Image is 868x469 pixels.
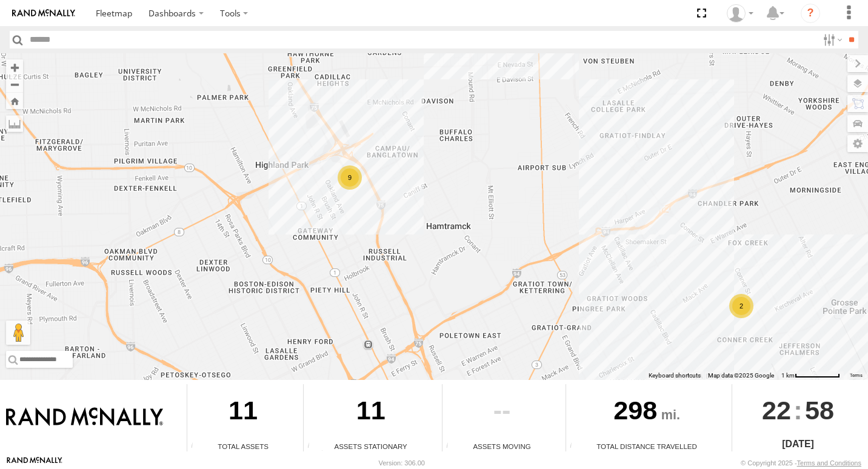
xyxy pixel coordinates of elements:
[6,93,23,109] button: Zoom Home
[12,9,75,18] img: rand-logo.svg
[566,441,727,451] div: Total Distance Travelled
[708,372,774,379] span: Map data ©2025 Google
[6,407,163,428] img: Rand McNally
[566,384,727,441] div: 298
[187,384,299,441] div: 11
[732,384,864,436] div: :
[304,441,438,451] div: Assets Stationary
[442,441,561,451] div: Assets Moving
[566,442,584,451] div: Total distance travelled by all assets within specified date range and applied filters
[723,4,758,22] div: Valeo Dash
[741,459,861,467] div: © Copyright 2025 -
[6,59,23,76] button: Zoom in
[304,384,438,441] div: 11
[778,371,844,380] button: Map Scale: 1 km per 71 pixels
[7,457,62,469] a: Visit our Website
[6,321,30,345] button: Drag Pegman onto the map to open Street View
[781,372,795,379] span: 1 km
[338,165,362,190] div: 9
[729,294,753,318] div: 2
[187,442,205,451] div: Total number of Enabled Assets
[187,441,299,451] div: Total Assets
[847,135,868,152] label: Map Settings
[805,384,834,436] span: 58
[6,115,23,132] label: Measure
[379,459,425,467] div: Version: 306.00
[732,437,864,451] div: [DATE]
[6,76,23,93] button: Zoom out
[649,371,701,380] button: Keyboard shortcuts
[850,373,863,378] a: Terms (opens in new tab)
[797,459,861,467] a: Terms and Conditions
[818,31,844,48] label: Search Filter Options
[442,442,461,451] div: Total number of assets current in transit.
[762,384,791,436] span: 22
[801,4,820,23] i: ?
[304,442,322,451] div: Total number of assets current stationary.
